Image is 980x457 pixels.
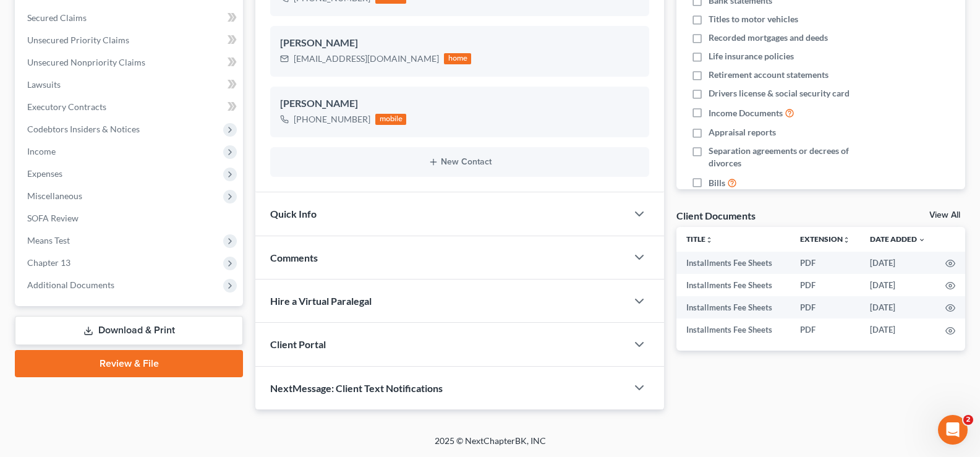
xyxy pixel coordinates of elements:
[27,257,70,268] span: Chapter 13
[27,280,114,290] span: Additional Documents
[676,274,790,296] td: Installments Fee Sheets
[270,208,317,220] span: Quick Info
[676,252,790,274] td: Installments Fee Sheets
[860,252,935,274] td: [DATE]
[270,252,318,263] span: Comments
[709,87,850,100] span: Drivers license & social security card
[27,79,61,90] span: Lawsuits
[15,316,243,345] a: Download & Print
[27,57,145,67] span: Unsecured Nonpriority Claims
[15,350,243,377] a: Review & File
[709,177,725,189] span: Bills
[27,146,56,156] span: Income
[27,124,140,134] span: Codebtors Insiders & Notices
[270,338,326,350] span: Client Portal
[17,7,243,29] a: Secured Claims
[918,236,926,244] i: expand_more
[686,234,713,244] a: Titleunfold_more
[676,209,756,222] div: Client Documents
[709,69,829,81] span: Retirement account statements
[929,211,960,220] a: View All
[709,50,794,62] span: Life insurance policies
[860,318,935,341] td: [DATE]
[27,213,79,223] span: SOFA Review
[17,96,243,118] a: Executory Contracts
[27,190,82,201] span: Miscellaneous
[705,236,713,244] i: unfold_more
[790,274,860,296] td: PDF
[375,114,406,125] div: mobile
[870,234,926,244] a: Date Added expand_more
[294,53,439,65] div: [EMAIL_ADDRESS][DOMAIN_NAME]
[270,382,443,394] span: NextMessage: Client Text Notifications
[27,12,87,23] span: Secured Claims
[860,274,935,296] td: [DATE]
[280,157,639,167] button: New Contact
[800,234,850,244] a: Extensionunfold_more
[709,126,776,139] span: Appraisal reports
[709,145,882,169] span: Separation agreements or decrees of divorces
[676,296,790,318] td: Installments Fee Sheets
[790,252,860,274] td: PDF
[27,101,106,112] span: Executory Contracts
[709,13,798,25] span: Titles to motor vehicles
[676,318,790,341] td: Installments Fee Sheets
[444,53,471,64] div: home
[27,35,129,45] span: Unsecured Priority Claims
[963,415,973,425] span: 2
[138,435,843,457] div: 2025 © NextChapterBK, INC
[709,32,828,44] span: Recorded mortgages and deeds
[280,36,639,51] div: [PERSON_NAME]
[294,113,370,126] div: [PHONE_NUMBER]
[860,296,935,318] td: [DATE]
[790,296,860,318] td: PDF
[27,235,70,246] span: Means Test
[17,207,243,229] a: SOFA Review
[270,295,372,307] span: Hire a Virtual Paralegal
[790,318,860,341] td: PDF
[280,96,639,111] div: [PERSON_NAME]
[938,415,968,445] iframe: Intercom live chat
[17,51,243,74] a: Unsecured Nonpriority Claims
[27,168,62,179] span: Expenses
[17,74,243,96] a: Lawsuits
[709,107,783,119] span: Income Documents
[843,236,850,244] i: unfold_more
[17,29,243,51] a: Unsecured Priority Claims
